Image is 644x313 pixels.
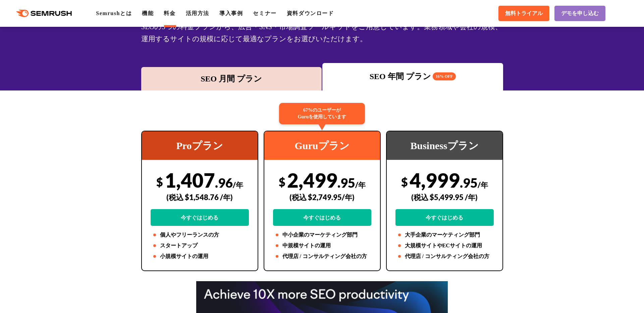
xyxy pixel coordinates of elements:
span: /年 [478,180,488,189]
li: 大規模サイトやECサイトの運用 [395,242,494,250]
div: Businessプラン [387,131,502,160]
span: /年 [355,180,366,189]
a: 無料トライアル [498,6,549,21]
img: website_grey.svg [11,17,16,23]
img: tab_domain_overview_orange.svg [23,40,28,45]
a: 活用方法 [186,10,209,16]
a: 資料ダウンロード [287,10,334,16]
li: スタートアップ [151,242,249,250]
div: (税込 $2,749.95/年) [273,185,371,209]
div: SEO 年間 プラン [326,70,500,82]
div: ドメイン概要 [30,40,56,45]
div: 2,499 [273,168,371,226]
img: logo_orange.svg [11,11,16,16]
span: デモを申し込む [561,10,599,17]
li: 大手企業のマーケティング部門 [395,231,494,239]
div: 67%のユーザーが Guruを使用しています [279,103,365,124]
span: $ [156,175,163,189]
li: 代理店 / コンサルティング会社の方 [395,252,494,260]
a: デモを申し込む [554,6,605,21]
div: Proプラン [142,131,258,160]
a: 機能 [142,10,154,16]
a: Semrushとは [96,10,132,16]
div: 1,407 [151,168,249,226]
a: 今すぐはじめる [151,209,249,226]
div: v 4.0.25 [19,11,33,16]
a: セミナー [253,10,276,16]
a: 今すぐはじめる [395,209,494,226]
li: 代理店 / コンサルティング会社の方 [273,252,371,260]
span: .95 [337,175,355,190]
span: $ [279,175,285,189]
span: /年 [233,180,243,189]
li: 個人やフリーランスの方 [151,231,249,239]
img: tab_keywords_by_traffic_grey.svg [70,40,76,45]
div: 4,999 [395,168,494,226]
a: 導入事例 [219,10,243,16]
span: $ [401,175,408,189]
span: .95 [460,175,478,190]
span: 無料トライアル [505,10,543,17]
li: 中小企業のマーケティング部門 [273,231,371,239]
span: 16% OFF [433,72,456,80]
div: ドメイン: [DOMAIN_NAME] [17,17,77,23]
div: SEO 月間 プラン [145,73,319,85]
div: (税込 $1,548.76 /年) [151,185,249,209]
a: 今すぐはじめる [273,209,371,226]
div: Guruプラン [264,131,380,160]
li: 中規模サイトの運用 [273,242,371,250]
li: 小規模サイトの運用 [151,252,249,260]
a: 料金 [164,10,175,16]
span: .96 [215,175,233,190]
div: キーワード流入 [78,40,108,45]
div: (税込 $5,499.95 /年) [395,185,494,209]
div: SEOの3つの料金プランから、広告・SNS・市場調査ツールキットをご用意しています。業務領域や会社の規模、運用するサイトの規模に応じて最適なプランをお選びいただけます。 [141,21,503,45]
